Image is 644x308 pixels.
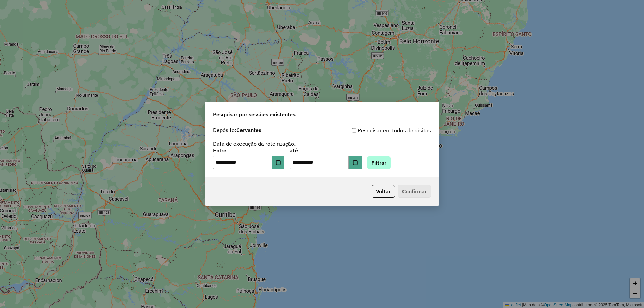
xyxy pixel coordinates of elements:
label: até [290,146,361,155]
button: Choose Date [349,156,362,169]
button: Voltar [372,185,395,198]
label: Data de execução da roteirização: [213,140,296,148]
label: Entre [213,146,284,155]
button: Choose Date [272,156,285,169]
span: Pesquisar por sessões existentes [213,110,296,118]
div: Pesquisar em todos depósitos [322,126,431,134]
label: Depósito: [213,126,261,134]
strong: Cervantes [236,127,261,133]
button: Filtrar [367,156,391,169]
